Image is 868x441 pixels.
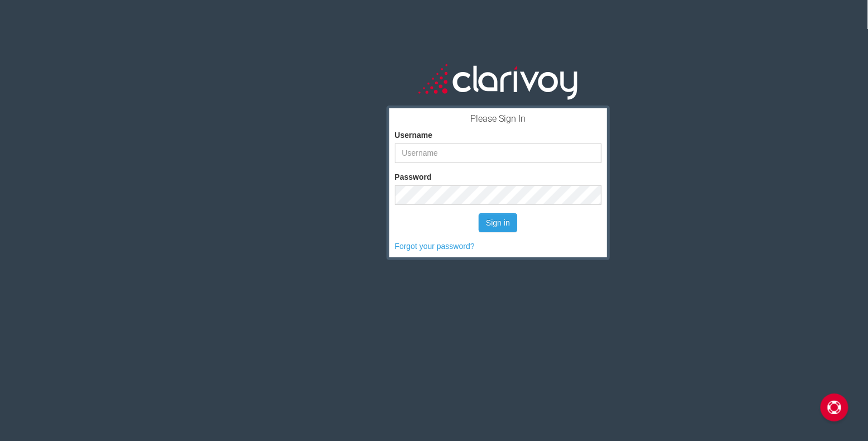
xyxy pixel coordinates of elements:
[395,143,602,163] input: Username
[395,242,475,251] a: Forgot your password?
[395,114,602,124] h3: Please Sign In
[395,171,432,183] label: Password
[418,61,578,101] img: clarivoy_whitetext_transbg.svg
[479,213,517,232] button: Sign in
[395,130,433,141] label: Username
